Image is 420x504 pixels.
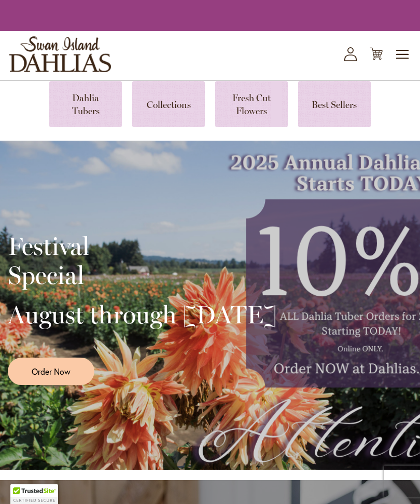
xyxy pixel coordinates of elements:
[8,358,94,385] a: Order Now
[32,365,71,377] span: Order Now
[8,300,277,329] h2: August through [DATE]
[9,36,111,72] a: store logo
[8,231,277,290] h2: Festival Special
